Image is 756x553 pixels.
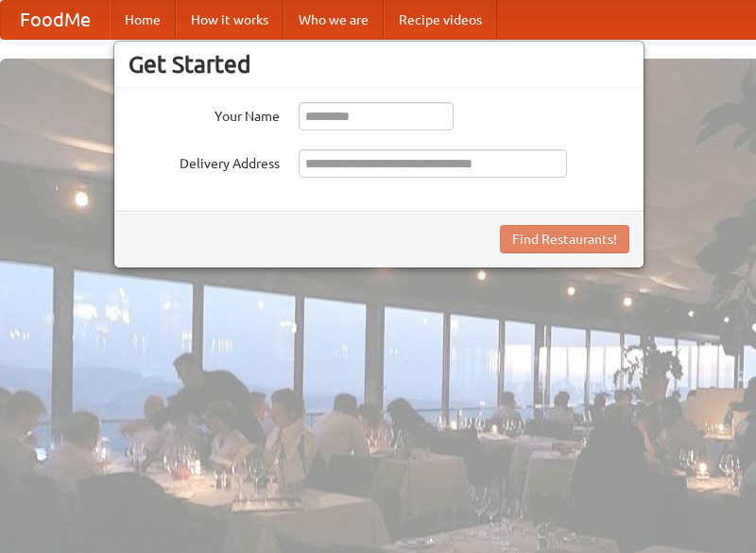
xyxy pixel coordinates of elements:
a: FoodMe [1,1,110,39]
label: Your Name [129,102,280,126]
label: Delivery Address [129,149,280,173]
a: Who we are [283,1,384,39]
a: Home [110,1,176,39]
a: How it works [176,1,283,39]
button: Find Restaurants! [500,225,629,253]
a: Recipe videos [384,1,497,39]
h3: Get Started [129,50,629,78]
